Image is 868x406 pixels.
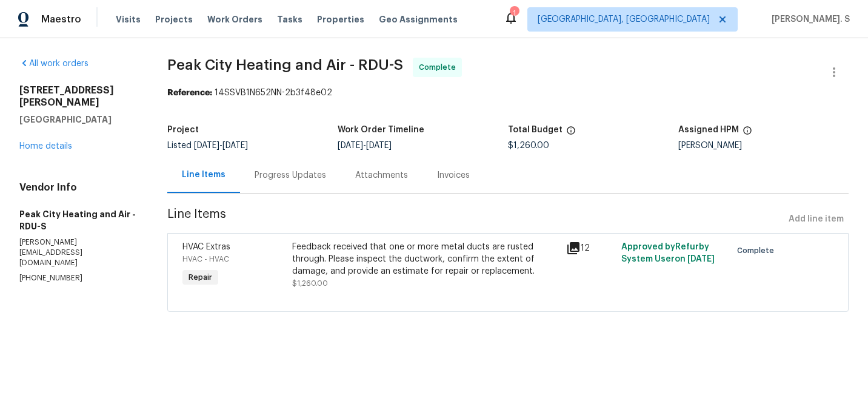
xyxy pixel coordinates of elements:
span: Approved by Refurby System User on [621,243,715,263]
p: [PERSON_NAME][EMAIL_ADDRESS][DOMAIN_NAME] [19,237,138,268]
span: Visits [116,13,141,25]
span: [GEOGRAPHIC_DATA], [GEOGRAPHIC_DATA] [538,13,710,25]
span: [DATE] [194,141,219,150]
span: Repair [184,271,217,283]
span: Properties [317,13,364,25]
span: - [338,141,392,150]
h2: [STREET_ADDRESS][PERSON_NAME] [19,84,138,109]
span: [DATE] [222,141,248,150]
div: Attachments [355,169,408,181]
span: - [194,141,248,150]
b: Reference: [167,89,212,97]
span: The hpm assigned to this work order. [743,126,752,141]
span: Geo Assignments [379,13,458,25]
h5: Peak City Heating and Air - RDU-S [19,208,138,232]
span: Complete [737,245,779,257]
span: The total cost of line items that have been proposed by Opendoor. This sum includes line items th... [566,126,576,141]
a: All work orders [19,59,88,68]
span: $1,260.00 [508,141,549,150]
span: Tasks [277,15,302,24]
div: Line Items [182,169,225,181]
h5: Work Order Timeline [338,126,424,134]
span: [DATE] [338,141,363,150]
div: [PERSON_NAME] [678,141,849,150]
span: Line Items [167,208,784,231]
div: 14SSVB1N652NN-2b3f48e02 [167,87,849,99]
span: Listed [167,141,248,150]
h5: [GEOGRAPHIC_DATA] [19,113,138,126]
div: Progress Updates [255,169,326,181]
p: [PHONE_NUMBER] [19,273,138,283]
div: Invoices [437,169,470,181]
span: Projects [155,13,193,25]
div: 12 [566,241,614,255]
div: 1 [510,7,518,19]
span: Complete [419,61,461,73]
span: HVAC - HVAC [182,255,229,263]
h5: Assigned HPM [678,126,739,134]
span: Work Orders [207,13,262,25]
span: [PERSON_NAME]. S [767,13,850,25]
span: [DATE] [687,255,715,263]
span: Maestro [41,13,81,25]
span: Peak City Heating and Air - RDU-S [167,58,403,72]
h5: Project [167,126,199,134]
h4: Vendor Info [19,181,138,194]
span: [DATE] [366,141,392,150]
span: HVAC Extras [182,243,230,251]
h5: Total Budget [508,126,563,134]
div: Feedback received that one or more metal ducts are rusted through. Please inspect the ductwork, c... [292,241,559,277]
span: $1,260.00 [292,280,328,287]
a: Home details [19,142,72,151]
